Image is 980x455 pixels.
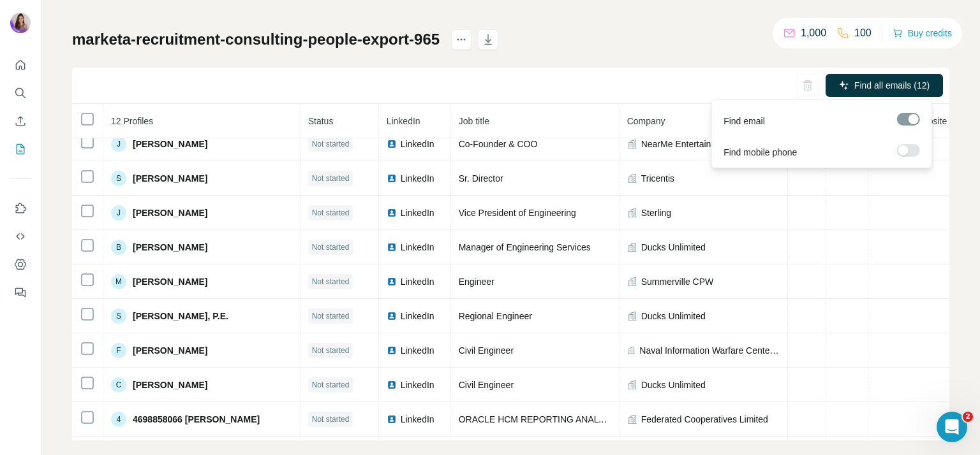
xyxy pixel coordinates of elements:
[133,275,207,288] span: [PERSON_NAME]
[111,240,126,255] div: B
[10,138,31,161] button: My lists
[133,241,207,254] span: [PERSON_NAME]
[401,344,434,357] span: LinkedIn
[401,172,434,185] span: LinkedIn
[459,380,514,390] span: Civil Engineer
[111,377,126,393] div: C
[133,310,228,322] span: [PERSON_NAME], P.E.
[72,29,440,50] h1: marketa-recruitment-consulting-people-export-965
[401,310,434,322] span: LinkedIn
[111,116,153,126] span: 12 Profiles
[401,206,434,219] span: LinkedIn
[459,173,503,184] span: Sr. Director
[401,138,434,150] span: LinkedIn
[10,110,31,133] button: Enrich CSV
[639,344,779,357] span: Naval Information Warfare Center Atlantic
[641,206,671,219] span: Sterling
[10,281,31,304] button: Feedback
[10,82,31,105] button: Search
[111,343,126,358] div: F
[641,275,714,288] span: Summerville CPW
[826,74,943,97] button: Find all emails (12)
[387,208,397,218] img: LinkedIn logo
[133,379,207,391] span: [PERSON_NAME]
[133,344,207,357] span: [PERSON_NAME]
[627,116,665,126] span: Company
[459,116,489,126] span: Job title
[133,206,207,219] span: [PERSON_NAME]
[459,414,616,424] span: ORACLE HCM REPORTING ANALYST
[641,310,706,322] span: Ducks Unlimited
[724,115,765,127] span: Find email
[111,308,126,324] div: S
[854,25,872,41] p: 100
[312,138,350,150] span: Not started
[401,241,434,254] span: LinkedIn
[133,413,260,426] span: 4698858066 [PERSON_NAME]
[133,172,207,185] span: [PERSON_NAME]
[641,172,674,185] span: Tricentis
[10,225,31,248] button: Use Surfe API
[10,197,31,220] button: Use Surfe on LinkedIn
[401,379,434,391] span: LinkedIn
[111,274,126,289] div: M
[387,380,397,390] img: LinkedIn logo
[387,173,397,184] img: LinkedIn logo
[111,205,126,220] div: J
[312,242,350,253] span: Not started
[459,311,532,321] span: Regional Engineer
[111,171,126,186] div: S
[387,116,420,126] span: LinkedIn
[10,13,31,33] img: Avatar
[312,173,350,184] span: Not started
[387,345,397,356] img: LinkedIn logo
[459,345,514,356] span: Civil Engineer
[854,79,930,92] span: Find all emails (12)
[387,277,397,287] img: LinkedIn logo
[312,345,350,356] span: Not started
[111,412,126,427] div: 4
[724,146,797,159] span: Find mobile phone
[459,208,576,218] span: Vice President of Engineering
[312,414,350,425] span: Not started
[451,29,471,50] button: actions
[401,275,434,288] span: LinkedIn
[801,25,826,41] p: 1,000
[641,138,745,150] span: NearMe Entertainment Inc
[387,139,397,149] img: LinkedIn logo
[133,138,207,150] span: [PERSON_NAME]
[401,413,434,426] span: LinkedIn
[312,310,350,322] span: Not started
[387,311,397,321] img: LinkedIn logo
[937,412,967,442] iframe: Intercom live chat
[459,139,538,149] span: Co-Founder & COO
[641,413,768,426] span: Federated Cooperatives Limited
[893,24,952,42] button: Buy credits
[387,414,397,424] img: LinkedIn logo
[111,136,126,152] div: J
[641,379,706,391] span: Ducks Unlimited
[387,242,397,252] img: LinkedIn logo
[308,116,334,126] span: Status
[459,277,494,287] span: Engineer
[312,379,350,391] span: Not started
[10,253,31,276] button: Dashboard
[10,54,31,76] button: Quick start
[963,412,973,422] span: 2
[312,207,350,219] span: Not started
[459,242,591,252] span: Manager of Engineering Services
[641,241,706,254] span: Ducks Unlimited
[312,276,350,287] span: Not started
